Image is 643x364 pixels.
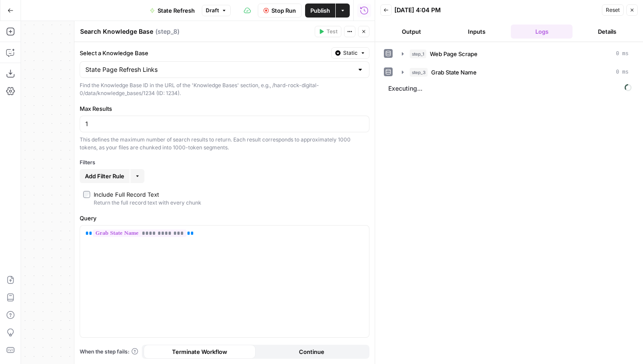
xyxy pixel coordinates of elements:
[397,47,634,61] button: 0 ms
[155,27,179,36] span: ( step_8 )
[430,49,478,58] span: Web Page Scrape
[94,190,159,199] div: Include Full Record Text
[80,136,369,152] div: This defines the maximum number of search results to return. Each result corresponds to approxima...
[144,4,200,18] button: State Refresh
[602,4,624,16] button: Reset
[80,49,328,57] label: Select a Knowledge Base
[172,347,227,356] span: Terminate Workflow
[94,199,201,207] div: Return the full record text with every chunk
[397,65,634,79] button: 0 ms
[343,49,358,57] span: Static
[80,104,369,113] label: Max Results
[606,6,620,14] span: Reset
[331,47,369,59] button: Static
[80,348,138,356] a: When the step fails:
[80,214,369,223] label: Query
[206,7,219,14] span: Draft
[80,81,369,97] div: Find the Knowledge Base ID in the URL of the 'Knowledge Bases' section, e.g., /hard-rock-digital-...
[616,68,629,76] span: 0 ms
[386,81,634,95] span: Executing...
[202,5,231,16] button: Draft
[410,49,426,58] span: step_1
[410,68,428,77] span: step_3
[83,191,90,198] input: Include Full Record TextReturn the full record text with every chunk
[315,26,341,37] button: Test
[85,65,353,74] input: State Page Refresh Links
[327,28,337,35] span: Test
[305,4,335,18] button: Publish
[85,172,124,180] span: Add Filter Rule
[256,345,368,359] button: Continue
[80,27,153,36] textarea: Search Knowledge Base
[446,25,507,39] button: Inputs
[258,4,302,18] button: Stop Run
[80,169,130,183] button: Add Filter Rule
[271,6,296,15] span: Stop Run
[511,25,573,39] button: Logs
[299,347,324,356] span: Continue
[431,68,477,77] span: Grab State Name
[380,25,442,39] button: Output
[158,6,195,15] span: State Refresh
[310,6,330,15] span: Publish
[576,25,638,39] button: Details
[616,50,629,58] span: 0 ms
[80,159,369,166] div: Filters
